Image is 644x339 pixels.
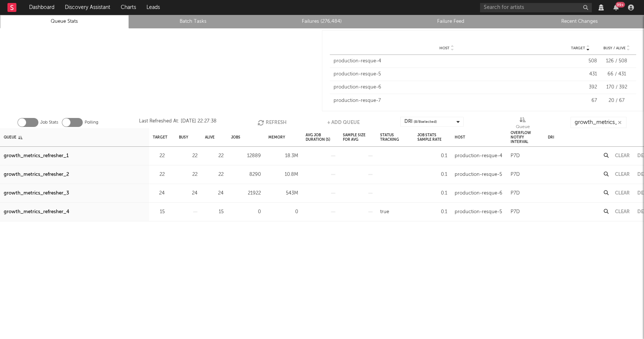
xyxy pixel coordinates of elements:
[380,129,410,145] div: Status Tracking
[516,122,530,131] div: Queue
[455,152,502,161] div: production-resque-4
[85,118,98,127] label: Polling
[603,46,626,50] span: Busy / Alive
[511,129,540,145] div: Overflow Notify Interval
[153,208,165,217] div: 15
[40,118,58,127] label: Job Stats
[334,84,560,91] div: production-resque-6
[616,2,625,7] div: 99 +
[511,170,520,179] div: P7D
[334,97,560,105] div: production-resque-7
[327,117,360,128] button: + Add Queue
[306,129,335,145] div: Avg Job Duration (s)
[179,129,188,145] div: Busy
[334,57,560,65] div: production-resque-4
[615,153,630,158] button: Clear
[480,3,592,12] input: Search for artists
[548,129,554,145] div: DRI
[455,208,502,217] div: production-resque-5
[615,209,630,214] button: Clear
[4,170,69,179] a: growth_metrics_refresher_2
[133,17,254,26] a: Batch Tasks
[563,71,597,78] div: 431
[231,208,261,217] div: 0
[343,129,373,145] div: Sample Size For Avg
[380,208,389,217] div: true
[153,189,165,198] div: 24
[601,97,632,105] div: 20 / 67
[601,71,632,78] div: 66 / 431
[404,117,437,126] div: DRI
[615,191,630,196] button: Clear
[262,17,382,26] a: Failures (276,484)
[417,208,447,217] div: 0.1
[571,46,585,50] span: Target
[601,57,632,65] div: 126 / 508
[268,170,298,179] div: 10.8M
[511,189,520,198] div: P7D
[205,189,224,198] div: 24
[417,129,447,145] div: Job Stats Sample Rate
[268,129,285,145] div: Memory
[153,129,167,145] div: Target
[511,152,520,161] div: P7D
[417,170,447,179] div: 0.1
[417,152,447,161] div: 0.1
[563,84,597,91] div: 392
[455,170,502,179] div: production-resque-5
[268,208,298,217] div: 0
[268,189,298,198] div: 543M
[455,189,502,198] div: production-resque-6
[563,57,597,65] div: 508
[4,189,69,198] a: growth_metrics_refresher_3
[205,208,224,217] div: 15
[268,152,298,161] div: 18.3M
[231,129,240,145] div: Jobs
[179,170,198,179] div: 22
[258,117,287,128] button: Refresh
[205,152,224,161] div: 22
[139,117,217,128] div: Last Refreshed At: [DATE] 22:27:38
[205,129,215,145] div: Alive
[4,152,69,161] a: growth_metrics_refresher_1
[179,189,198,198] div: 24
[571,117,626,128] input: Search...
[516,117,530,131] div: Queue
[4,17,125,26] a: Queue Stats
[231,152,261,161] div: 12889
[153,170,165,179] div: 22
[4,129,22,145] div: Queue
[519,17,640,26] a: Recent Changes
[417,189,447,198] div: 0.1
[231,170,261,179] div: 8290
[615,172,630,177] button: Clear
[153,152,165,161] div: 22
[613,4,619,10] button: 99+
[455,129,465,145] div: Host
[334,71,560,78] div: production-resque-5
[414,117,437,126] span: ( 8 / 8 selected)
[205,170,224,179] div: 22
[4,208,69,217] a: growth_metrics_refresher_4
[231,189,261,198] div: 21922
[563,97,597,105] div: 67
[391,17,511,26] a: Failure Feed
[601,84,632,91] div: 170 / 392
[179,152,198,161] div: 22
[511,208,520,217] div: P7D
[439,46,449,50] span: Host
